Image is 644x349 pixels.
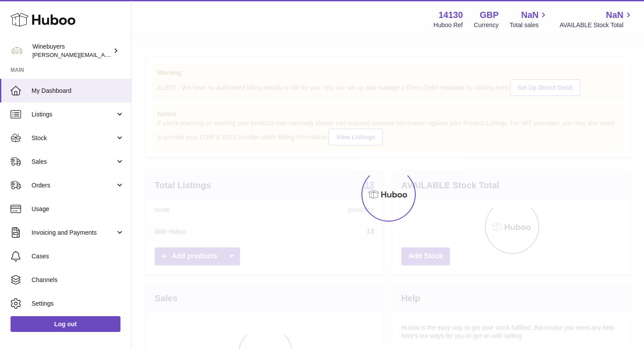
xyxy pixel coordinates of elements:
span: Total sales [510,21,548,29]
strong: GBP [480,9,499,21]
a: NaN Total sales [510,9,548,29]
div: Winebuyers [32,42,111,59]
span: NaN [521,9,538,21]
span: Channels [32,276,124,284]
span: Orders [32,181,115,190]
div: Huboo Ref [434,21,463,29]
img: peter@winebuyers.com [11,44,24,57]
span: My Dashboard [32,87,124,95]
span: Stock [32,134,115,142]
span: Listings [32,110,115,119]
span: Cases [32,252,124,261]
div: Currency [474,21,499,29]
span: [PERSON_NAME][EMAIL_ADDRESS][DOMAIN_NAME] [32,51,176,58]
a: NaN AVAILABLE Stock Total [559,9,633,29]
a: Log out [11,316,120,332]
span: Invoicing and Payments [32,229,115,237]
span: Usage [32,205,124,213]
strong: 14130 [439,9,463,21]
span: AVAILABLE Stock Total [559,21,633,29]
span: Sales [32,158,115,166]
span: Settings [32,300,124,308]
span: NaN [606,9,623,21]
